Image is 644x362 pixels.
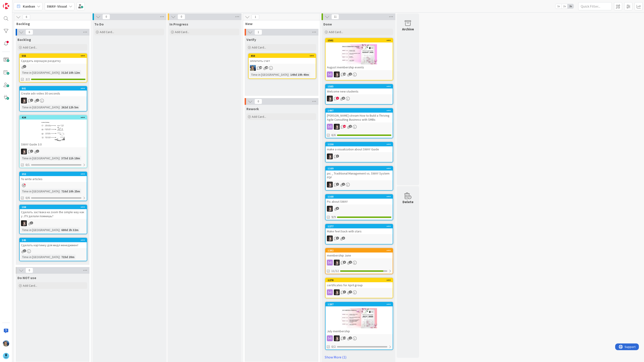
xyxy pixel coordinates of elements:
a: 1168Pic about SWAYBN9/9 [325,194,393,220]
a: 1287July membershipBN0/2 [325,302,393,350]
div: [PERSON_NAME] stream How to Build a Thriving Agile Consulting Business with SMBs [326,113,393,122]
img: BN [21,149,27,154]
img: Visit kanbanzone.com [3,3,9,9]
div: BN [326,124,393,130]
img: BN [334,260,340,265]
div: 901 [20,86,87,90]
div: 1169 [328,167,393,170]
div: BN [20,149,87,154]
a: 245Сделать картинку для мидл менеджментTime in [GEOGRAPHIC_DATA]:715d 20m [19,238,87,261]
span: 2 [342,183,345,186]
span: 3x [568,4,574,8]
div: 1282 [326,248,393,253]
div: Time in [GEOGRAPHIC_DATA] [250,72,288,77]
a: 1169pic _ Traditional Management vs. SWAY System PDFBN [325,166,393,191]
div: 1497[PERSON_NAME] stream How to Build a Thriving Agile Consulting Business with SMBs [326,109,393,122]
span: 0 [102,14,110,19]
div: 312d 10h 12m [60,70,81,75]
div: 373d 11h 18m [60,156,81,161]
span: 11 [343,125,346,128]
span: 0 [178,14,185,19]
div: Delete [402,199,413,204]
span: 1 [252,14,259,20]
span: Support [9,1,20,6]
span: 9/9 [331,215,336,219]
div: 1168 [328,195,393,198]
div: 450 [249,54,316,58]
div: 716d 10h 25m [60,189,81,194]
div: 555Сдедать хорошую раздатку [20,54,87,64]
span: Add Card... [23,284,37,288]
a: 1277Make feet back with starsBN [325,224,393,244]
div: 184 [22,206,87,209]
span: : [59,189,60,194]
div: pic _ Traditional Management vs. SWAY System PDF [326,170,393,180]
img: BN [327,154,333,159]
div: July membership [326,328,393,334]
span: 0/2 [331,344,336,349]
img: BN [334,335,340,341]
a: 184Сделать заствака на zoom the simple way как у JTV делали помнишь?BNTime in [GEOGRAPHIC_DATA]:6... [19,205,87,234]
span: 1 [30,221,33,224]
div: 1497 [328,109,393,112]
div: 1278 [328,279,393,282]
a: 434SWAY Guide 3.0BNTime in [GEOGRAPHIC_DATA]:373d 11h 18m0/1 [19,115,87,168]
div: 450 [251,54,316,57]
div: 1156 [328,143,393,146]
div: 1169 [326,166,393,170]
a: 1278certificates for April groupBN [325,278,393,298]
div: 1501August membership events [326,38,393,70]
span: 6/6 [331,133,336,137]
div: 1585 [328,85,393,88]
span: New [245,21,314,26]
div: 1282membership June [326,248,393,258]
div: 1585Welcome new students [326,84,393,94]
div: 1168Pic about SWAY [326,195,393,204]
div: Сдедать хорошую раздатку [20,58,87,64]
div: 450оплатить счет [249,54,316,64]
span: : [59,227,60,232]
span: 0 [25,268,33,273]
div: Time in [GEOGRAPHIC_DATA] [21,70,59,75]
a: Show More (1) [323,354,393,361]
span: 2 [336,97,339,100]
div: 184 [20,205,87,209]
a: 1501August membership eventsBN [325,38,393,80]
a: 1156make a visualization about SWAY GuideBN [325,142,393,162]
div: Сделать картинку для мидл менеджмент [20,242,87,248]
b: SWAY- Visual [47,4,67,8]
div: Time in [GEOGRAPHIC_DATA] [21,156,59,161]
div: BN [326,206,393,212]
span: 1 [349,261,352,264]
div: Сделать заствака на zoom the simple way как у JTV делали помнишь? [20,209,87,219]
span: 2/2 [25,77,30,82]
div: 1287July membership [326,302,393,334]
span: 8 [343,261,346,264]
div: 715d 20m [60,255,76,259]
div: 555 [22,54,87,57]
span: Add Card... [252,115,266,119]
div: 1277 [328,225,393,228]
div: 1156make a visualization about SWAY Guide [326,142,393,152]
div: make a visualization about SWAY Guide [326,146,393,152]
div: 1287 [328,303,393,306]
div: certificates for April group [326,282,393,288]
span: Backlog [17,37,31,42]
span: 1 [23,249,26,252]
img: BN [327,182,333,187]
span: 1x [555,4,561,8]
div: Time in [GEOGRAPHIC_DATA] [21,227,59,232]
div: 1501 [326,38,393,42]
div: 1169pic _ Traditional Management vs. SWAY System PDF [326,166,393,180]
span: 3 [336,155,339,158]
span: 6 [23,14,30,20]
span: 2 [36,99,39,102]
span: Add Card... [252,45,266,49]
span: 2 [30,99,33,102]
span: : [59,105,60,110]
span: 25 [265,66,268,69]
div: SWAY Guide 3.0 [20,141,87,147]
div: 1585 [326,84,393,88]
div: Time in [GEOGRAPHIC_DATA] [21,189,59,194]
div: 434SWAY Guide 3.0 [20,116,87,147]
